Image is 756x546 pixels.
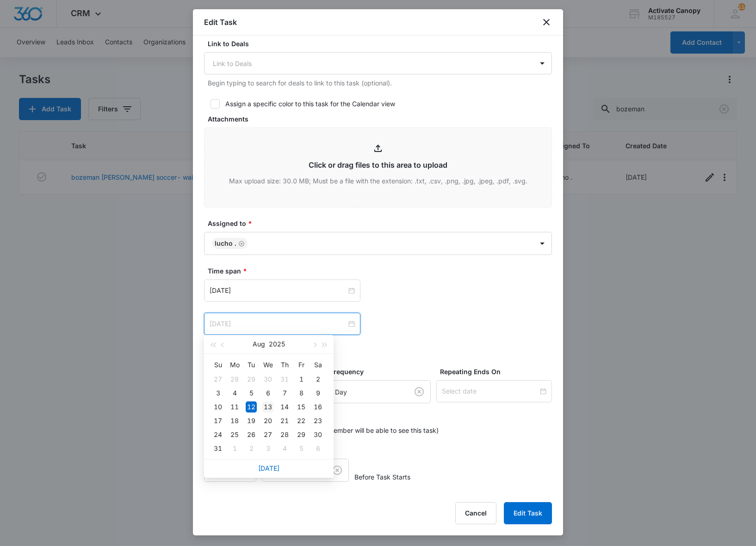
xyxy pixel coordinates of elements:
[225,99,395,109] div: Assign a specific color to this task for the Calendar view
[246,415,257,426] div: 19
[310,400,326,414] td: 2025-08-16
[208,39,556,49] label: Link to Deals
[260,372,276,386] td: 2025-07-30
[212,388,223,399] div: 3
[243,442,260,455] td: 2025-09-02
[262,388,273,399] div: 6
[210,400,226,414] td: 2025-08-10
[226,358,243,372] th: Mo
[246,388,257,399] div: 5
[229,388,240,399] div: 4
[296,401,307,413] div: 15
[260,428,276,442] td: 2025-08-27
[279,401,290,413] div: 14
[310,386,326,400] td: 2025-08-09
[312,401,323,413] div: 16
[276,442,293,455] td: 2025-09-04
[229,374,240,385] div: 28
[243,358,260,372] th: Tu
[212,374,223,385] div: 27
[204,17,237,28] h1: Edit Task
[455,502,496,524] button: Cancel
[246,429,257,440] div: 26
[258,464,279,472] a: [DATE]
[276,428,293,442] td: 2025-08-28
[246,443,257,454] div: 2
[330,463,345,478] button: Clear
[279,388,290,399] div: 7
[210,428,226,442] td: 2025-08-24
[260,442,276,455] td: 2025-09-03
[260,400,276,414] td: 2025-08-13
[262,401,273,413] div: 13
[229,415,240,426] div: 18
[243,414,260,428] td: 2025-08-19
[310,358,326,372] th: Sa
[541,17,552,28] button: close
[208,266,556,276] label: Time span
[276,386,293,400] td: 2025-08-07
[210,358,226,372] th: Su
[296,443,307,454] div: 5
[312,388,323,399] div: 9
[229,443,240,454] div: 1
[440,367,556,376] label: Repeating Ends On
[276,414,293,428] td: 2025-08-21
[260,358,276,372] th: We
[330,367,434,376] label: Frequency
[262,415,273,426] div: 20
[208,78,552,88] p: Begin typing to search for deals to link to this task (optional).
[212,415,223,426] div: 17
[253,335,265,353] button: Aug
[262,443,273,454] div: 3
[276,400,293,414] td: 2025-08-14
[210,285,347,296] input: Aug 12, 2025
[296,429,307,440] div: 29
[279,429,290,440] div: 28
[296,388,307,399] div: 8
[312,374,323,385] div: 2
[226,428,243,442] td: 2025-08-25
[243,428,260,442] td: 2025-08-26
[276,358,293,372] th: Th
[310,428,326,442] td: 2025-08-30
[226,372,243,386] td: 2025-07-28
[293,372,310,386] td: 2025-08-01
[504,502,552,524] button: Edit Task
[229,401,240,413] div: 11
[276,372,293,386] td: 2025-07-31
[215,240,236,247] div: Lucho .
[293,386,310,400] td: 2025-08-08
[312,443,323,454] div: 6
[208,114,556,124] label: Attachments
[243,400,260,414] td: 2025-08-12
[262,374,273,385] div: 30
[412,384,427,399] button: Clear
[262,429,273,440] div: 27
[310,442,326,455] td: 2025-09-06
[279,443,290,454] div: 4
[226,414,243,428] td: 2025-08-18
[212,443,223,454] div: 31
[229,429,240,440] div: 25
[293,442,310,455] td: 2025-09-05
[208,218,556,228] label: Assigned to
[293,400,310,414] td: 2025-08-15
[226,386,243,400] td: 2025-08-04
[312,429,323,440] div: 30
[226,442,243,455] td: 2025-09-01
[296,374,307,385] div: 1
[212,429,223,440] div: 24
[310,372,326,386] td: 2025-08-02
[260,386,276,400] td: 2025-08-06
[354,472,410,482] span: Before Task Starts
[246,374,257,385] div: 29
[243,386,260,400] td: 2025-08-05
[293,358,310,372] th: Fr
[246,401,257,413] div: 12
[210,386,226,400] td: 2025-08-03
[296,415,307,426] div: 22
[279,415,290,426] div: 21
[260,414,276,428] td: 2025-08-20
[210,319,347,329] input: Aug 12, 2025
